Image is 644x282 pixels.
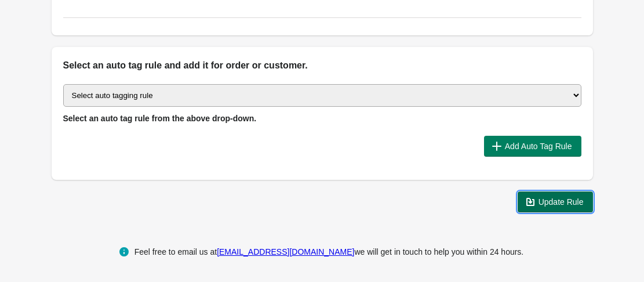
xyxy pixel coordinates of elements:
[484,136,581,157] button: Add Auto Tag Rule
[134,245,524,259] div: Feel free to email us at we will get in touch to help you within 24 hours.
[505,142,572,151] span: Add Auto Tag Rule
[63,114,257,123] span: Select an auto tag rule from the above drop-down.
[63,59,581,73] h2: Select an auto tag rule and add it for order or customer.
[518,191,593,212] button: Update Rule
[539,197,584,207] span: Update Rule
[217,247,354,256] a: [EMAIL_ADDRESS][DOMAIN_NAME]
